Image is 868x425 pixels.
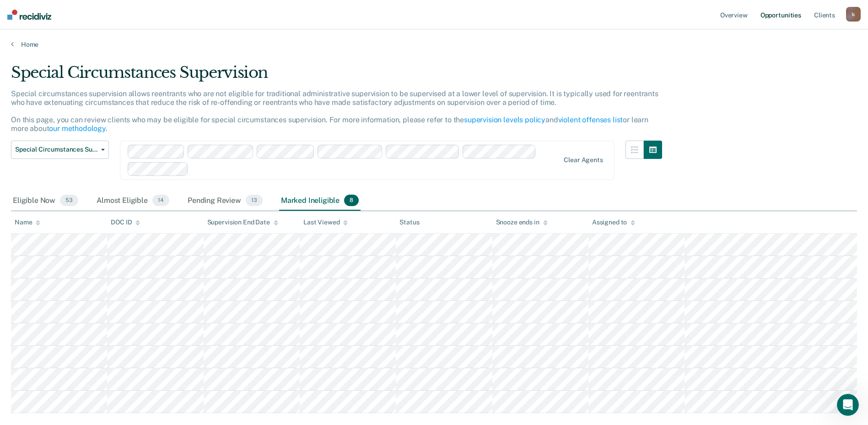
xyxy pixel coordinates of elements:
div: Eligible Now53 [11,191,80,211]
a: supervision levels policy [464,115,545,124]
span: 13 [246,195,263,207]
button: b [846,7,861,22]
div: Almost Eligible14 [95,191,171,211]
a: Home [11,40,857,49]
div: Last Viewed [303,218,348,226]
div: Supervision End Date [207,218,278,226]
div: Assigned to [592,218,635,226]
div: Clear agents [564,156,603,164]
a: our methodology [49,124,106,133]
span: Special Circumstances Supervision [15,146,97,153]
span: 8 [344,195,359,207]
iframe: Intercom live chat [837,394,859,416]
div: Pending Review13 [186,191,264,211]
div: Status [399,218,419,226]
button: Special Circumstances Supervision [11,141,109,159]
span: 53 [60,195,78,207]
div: Marked Ineligible8 [279,191,361,211]
p: Special circumstances supervision allows reentrants who are not eligible for traditional administ... [11,89,658,133]
span: 14 [152,195,169,207]
img: Recidiviz [7,10,51,20]
div: DOC ID [111,218,140,226]
a: violent offenses list [558,115,623,124]
div: Snooze ends in [496,218,548,226]
div: Special Circumstances Supervision [11,63,662,89]
div: Name [15,218,40,226]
